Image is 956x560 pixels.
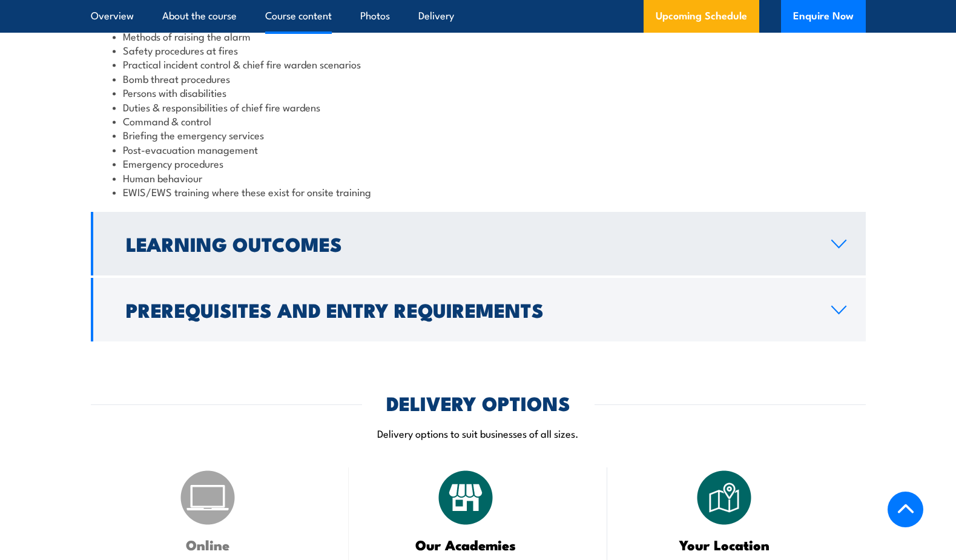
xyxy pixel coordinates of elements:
h3: Your Location [638,538,811,552]
a: Prerequisites and Entry Requirements [91,278,866,341]
li: Command & control [113,114,844,128]
li: Persons with disabilities [113,85,844,99]
h3: Online [121,538,295,552]
li: Briefing the emergency services [113,128,844,142]
h3: Our Academies [379,538,553,552]
li: Duties & responsibilities of chief fire wardens [113,100,844,114]
li: Emergency procedures [113,156,844,170]
li: Practical incident control & chief fire warden scenarios [113,57,844,71]
li: Methods of raising the alarm [113,29,844,43]
h2: Prerequisites and Entry Requirements [126,301,812,318]
li: Safety procedures at fires [113,43,844,57]
a: Learning Outcomes [91,212,866,275]
li: Human behaviour [113,171,844,185]
li: EWIS/EWS training where these exist for onsite training [113,185,844,199]
h2: Learning Outcomes [126,235,812,252]
p: Delivery options to suit businesses of all sizes. [91,426,866,440]
li: Bomb threat procedures [113,71,844,85]
h2: DELIVERY OPTIONS [386,394,570,411]
li: Post-evacuation management [113,142,844,156]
